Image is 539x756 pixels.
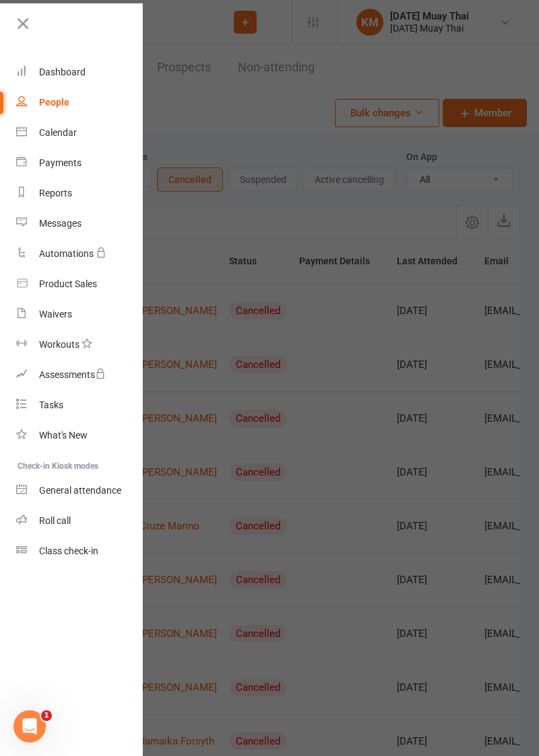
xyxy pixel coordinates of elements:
span: 1 [41,710,52,721]
a: Class kiosk mode [16,536,144,566]
div: Calendar [39,127,77,138]
a: Workouts [16,330,144,360]
div: Product Sales [39,278,97,289]
a: Roll call [16,506,144,536]
a: Reports [16,178,144,209]
a: Calendar [16,118,144,148]
div: General attendance [39,485,121,496]
div: Waivers [39,309,72,319]
a: Assessments [16,360,144,390]
a: Messages [16,209,144,239]
div: Assessments [39,369,106,380]
div: Dashboard [39,67,86,77]
div: Messages [39,218,82,229]
a: General attendance kiosk mode [16,476,144,506]
div: Tasks [39,400,63,410]
div: Class check-in [39,545,98,556]
a: Automations [16,239,144,269]
a: Tasks [16,390,144,420]
a: What's New [16,420,144,451]
a: Product Sales [16,269,144,299]
a: Payments [16,148,144,178]
div: Roll call [39,515,71,526]
a: Waivers [16,299,144,330]
div: Payments [39,157,82,168]
div: What's New [39,430,88,441]
a: People [16,87,144,118]
div: Automations [39,248,94,259]
iframe: Intercom live chat [13,710,46,743]
a: Dashboard [16,57,144,87]
div: People [39,97,69,108]
div: Reports [39,188,72,198]
div: Workouts [39,339,80,350]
